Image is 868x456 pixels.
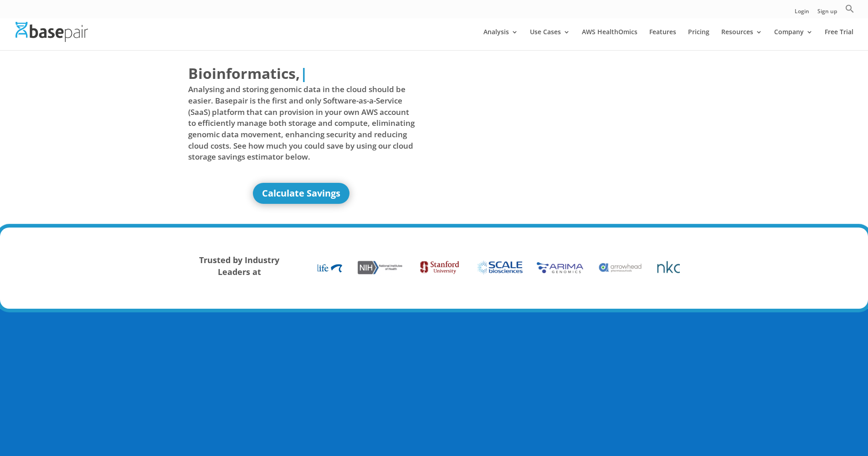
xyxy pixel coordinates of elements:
a: Pricing [688,29,709,50]
a: Company [774,29,813,50]
a: AWS HealthOmics [582,29,637,50]
span: | [300,63,308,83]
a: Free Trial [825,29,853,50]
a: Login [795,9,809,18]
a: Features [649,29,676,50]
span: Bioinformatics, [188,63,300,84]
span: Analysing and storing genomic data in the cloud should be easier. Basepair is the first and only ... [188,84,415,162]
iframe: Basepair - NGS Analysis Simplified [441,63,668,191]
a: Use Cases [530,29,570,50]
a: Search Icon Link [845,4,854,18]
a: Analysis [483,29,518,50]
a: Resources [721,29,762,50]
strong: Trusted by Industry Leaders at [199,254,279,277]
a: Sign up [817,9,837,18]
a: Calculate Savings [253,183,349,204]
img: Basepair [15,22,88,41]
svg: Search [845,4,854,13]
